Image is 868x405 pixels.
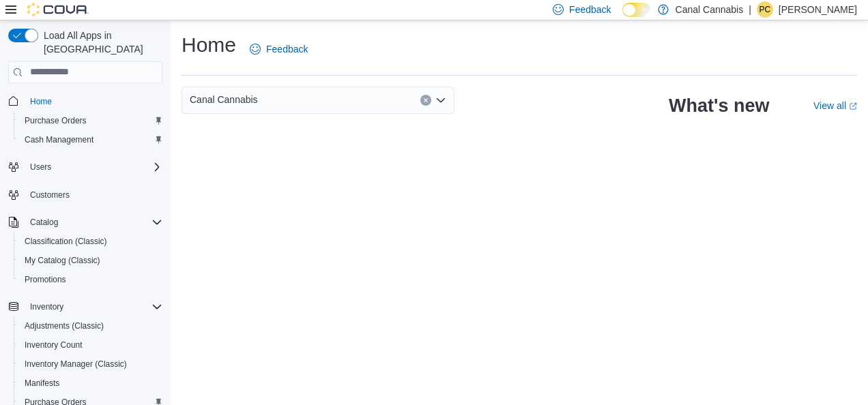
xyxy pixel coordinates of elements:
span: Inventory Manager (Classic) [25,359,127,370]
p: | [749,1,751,18]
span: Catalog [30,217,58,228]
button: Adjustments (Classic) [14,316,168,335]
a: View allExternal link [813,100,857,111]
a: Classification (Classic) [19,233,113,250]
a: Feedback [244,35,313,63]
button: Catalog [25,214,63,230]
span: Dark Mode [622,17,623,18]
button: Home [3,91,168,111]
div: Patrick Ciantar [757,1,773,18]
span: Feedback [569,3,611,16]
span: Feedback [266,42,308,56]
span: Adjustments (Classic) [25,320,104,331]
span: Inventory [30,301,63,312]
button: Inventory [3,297,168,316]
span: My Catalog (Classic) [25,255,100,266]
span: Users [25,159,162,175]
button: Open list of options [435,95,446,106]
button: Inventory Manager (Classic) [14,355,168,374]
a: Manifests [19,375,65,391]
a: Customers [25,187,75,203]
span: Promotions [19,271,162,288]
span: Canal Cannabis [190,91,258,108]
span: Inventory Count [19,337,162,353]
button: Promotions [14,270,168,289]
span: Manifests [19,375,162,391]
span: Classification (Classic) [19,233,162,250]
a: Promotions [19,271,72,288]
span: Inventory Count [25,340,83,350]
button: Clear input [420,95,431,106]
p: Canal Cannabis [676,1,744,18]
button: Catalog [3,213,168,232]
button: Users [3,157,168,177]
span: Adjustments (Classic) [19,318,162,334]
button: Inventory Count [14,335,168,355]
span: My Catalog (Classic) [19,252,162,269]
span: Inventory [25,299,162,315]
button: Purchase Orders [14,111,168,130]
p: [PERSON_NAME] [779,1,857,18]
span: Promotions [25,274,66,285]
span: Classification (Classic) [25,236,107,247]
span: Users [30,162,51,172]
button: Customers [3,185,168,205]
span: Customers [25,186,162,203]
span: Customers [30,190,70,200]
a: Purchase Orders [19,112,92,129]
span: Catalog [25,214,162,230]
span: Load All Apps in [GEOGRAPHIC_DATA] [38,29,162,56]
h2: What's new [669,95,769,117]
button: Users [25,159,57,175]
svg: External link [849,102,857,110]
span: Purchase Orders [25,115,87,126]
span: Cash Management [25,134,93,145]
a: Inventory Manager (Classic) [19,356,132,372]
span: Cash Management [19,132,162,148]
button: My Catalog (Classic) [14,251,168,270]
button: Classification (Classic) [14,232,168,251]
a: Adjustments (Classic) [19,318,109,334]
span: PC [759,1,771,18]
button: Cash Management [14,130,168,149]
span: Purchase Orders [19,112,162,129]
input: Dark Mode [622,3,651,17]
h1: Home [182,31,236,59]
span: Home [25,93,162,110]
a: My Catalog (Classic) [19,252,106,269]
span: Home [30,96,52,107]
a: Inventory Count [19,337,88,353]
a: Home [25,93,57,110]
img: Cova [27,3,89,16]
button: Manifests [14,374,168,393]
button: Inventory [25,299,69,315]
span: Inventory Manager (Classic) [19,356,162,372]
span: Manifests [25,378,59,389]
a: Cash Management [19,132,99,148]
